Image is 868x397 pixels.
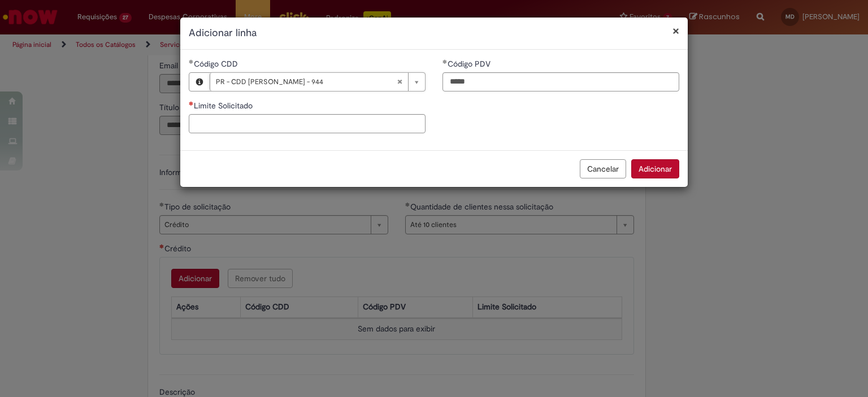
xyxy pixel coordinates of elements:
[189,114,426,133] input: Limite Solicitado
[448,59,493,69] span: Código PDV
[189,59,194,64] span: Obrigatório Preenchido
[442,72,679,91] input: Código PDV
[391,73,408,91] abbr: Limpar campo Código CDD
[194,59,240,69] span: Necessários - Código CDD
[216,73,397,91] span: PR - CDD [PERSON_NAME] - 944
[194,101,255,111] span: Limite Solicitado
[189,101,194,106] span: Necessários
[442,59,448,64] span: Obrigatório Preenchido
[210,73,425,91] a: PR - CDD [PERSON_NAME] - 944Limpar campo Código CDD
[580,159,626,178] button: Cancelar
[189,73,210,91] button: Código CDD, Visualizar este registro PR - CDD Mogi Mirim - 944
[189,26,679,41] h2: Adicionar linha
[672,25,679,37] button: Fechar modal
[631,159,679,178] button: Adicionar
